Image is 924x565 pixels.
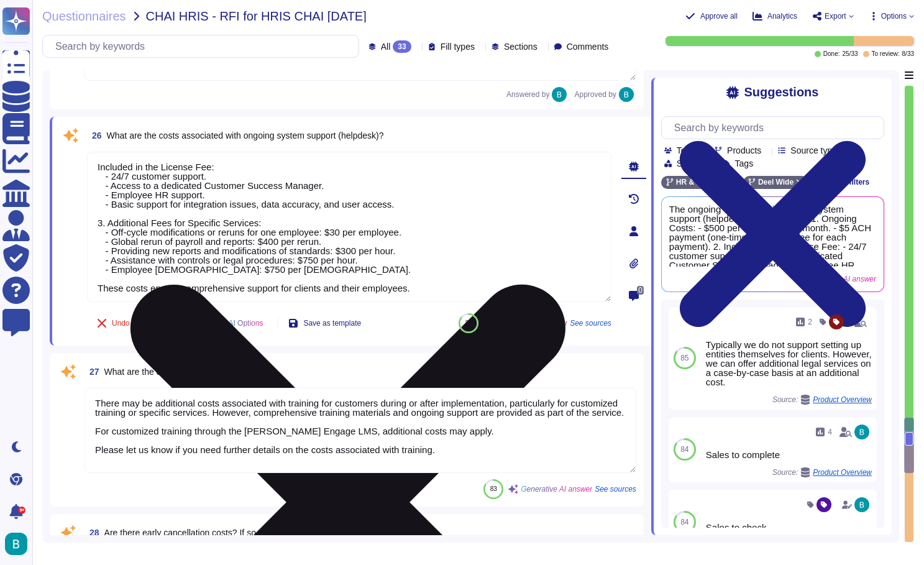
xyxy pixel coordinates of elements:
span: 26 [87,131,102,140]
button: Analytics [752,11,797,21]
span: Approve all [700,12,738,20]
img: user [552,87,567,102]
img: user [5,533,27,555]
span: Analytics [767,12,797,20]
span: To review: [872,51,900,57]
input: Search by keywords [49,35,359,57]
span: 83 [490,485,497,492]
span: Source: [772,467,872,477]
input: Search by keywords [668,117,884,139]
span: 85 [465,319,472,326]
span: Approved by [574,91,616,98]
button: user [2,530,36,558]
button: Approve all [685,11,738,21]
img: user [619,87,634,102]
span: See sources [595,485,636,493]
span: CHAI HRIS - RFI for HRIS CHAI [DATE] [146,10,367,22]
span: Done: [823,51,840,57]
textarea: There may be additional costs associated with training for customers during or after implementati... [85,388,636,473]
span: Comments [567,42,609,51]
span: Source: [772,395,872,405]
span: 4 [828,428,832,436]
textarea: Included in the License Fee: - 24/7 customer support. - Access to a dedicated Customer Success Ma... [87,152,611,302]
img: user [854,425,869,439]
div: 33 [393,40,411,53]
img: user [854,497,869,512]
span: Answered by [506,91,549,98]
span: 0 [637,286,644,295]
div: 9+ [18,507,25,514]
span: 28 [85,528,99,537]
span: Fill types [441,42,475,51]
div: Sales to complete [706,450,872,459]
span: All [381,42,391,51]
span: What are the costs associated with ongoing system support (helpdesk)? [107,131,384,140]
div: Sales to check [706,523,872,532]
span: 84 [680,446,688,453]
span: 84 [680,518,688,526]
span: 8 / 33 [902,51,914,57]
span: 85 [680,354,688,362]
span: 25 / 33 [842,51,858,57]
span: Export [825,12,846,20]
span: Product Overview [813,469,872,476]
span: Product Overview [813,396,872,403]
span: Questionnaires [42,10,126,22]
span: 27 [85,367,99,376]
div: Typically we do not support setting up entities themselves for clients. However, we can offer add... [706,340,872,387]
span: Options [881,12,907,20]
span: Sections [504,42,537,51]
